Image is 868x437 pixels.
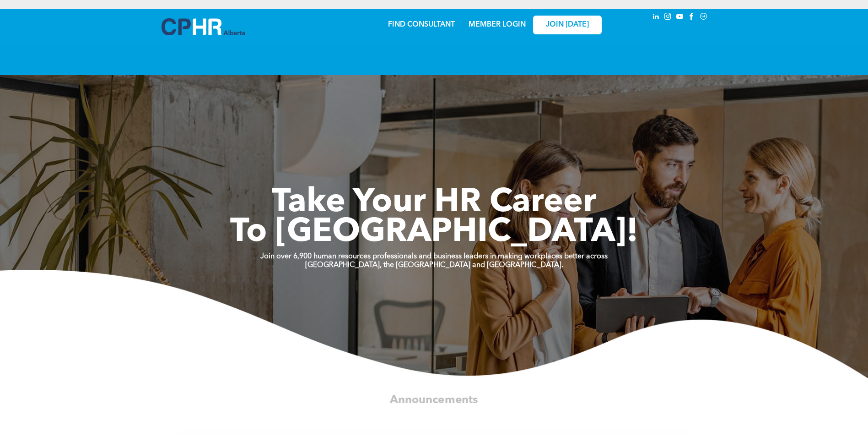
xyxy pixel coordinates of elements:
[546,21,589,29] span: JOIN [DATE]
[305,262,563,269] strong: [GEOGRAPHIC_DATA], the [GEOGRAPHIC_DATA] and [GEOGRAPHIC_DATA].
[651,11,661,24] a: linkedin
[469,21,526,28] a: MEMBER LOGIN
[272,186,596,219] span: Take Your HR Career
[260,253,608,260] strong: Join over 6,900 human resources professionals and business leaders in making workplaces better ac...
[162,18,245,35] img: A blue and white logo for cp alberta
[388,21,455,28] a: FIND CONSULTANT
[699,11,709,24] a: Social network
[663,11,673,24] a: instagram
[687,11,697,24] a: facebook
[533,16,602,34] a: JOIN [DATE]
[390,394,478,406] span: Announcements
[230,216,638,249] span: To [GEOGRAPHIC_DATA]!
[675,11,685,24] a: youtube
